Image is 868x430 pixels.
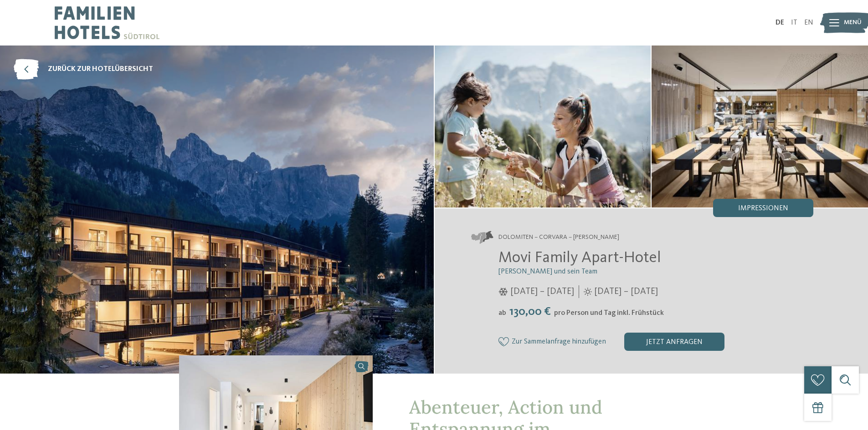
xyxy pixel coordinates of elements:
[48,64,153,74] span: zurück zur Hotelübersicht
[594,285,658,298] span: [DATE] – [DATE]
[14,59,153,80] a: zurück zur Hotelübersicht
[584,288,592,296] i: Öffnungszeiten im Sommer
[624,333,724,351] div: jetzt anfragen
[498,268,597,275] span: [PERSON_NAME] und sein Team
[554,309,664,317] span: pro Person und Tag inkl. Frühstück
[804,19,813,26] a: EN
[791,19,797,26] a: IT
[512,338,606,346] span: Zur Sammelanfrage hinzufügen
[510,285,574,298] span: [DATE] – [DATE]
[498,309,506,317] span: ab
[776,19,784,26] a: DE
[652,46,868,207] img: Eine glückliche Familienauszeit in Corvara
[498,250,661,266] span: Movi Family Apart-Hotel
[738,205,788,212] span: Impressionen
[844,18,862,27] span: Menü
[507,306,553,318] span: 130,00 €
[498,233,619,242] span: Dolomiten – Corvara – [PERSON_NAME]
[498,288,508,296] i: Öffnungszeiten im Winter
[435,46,651,207] img: Eine glückliche Familienauszeit in Corvara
